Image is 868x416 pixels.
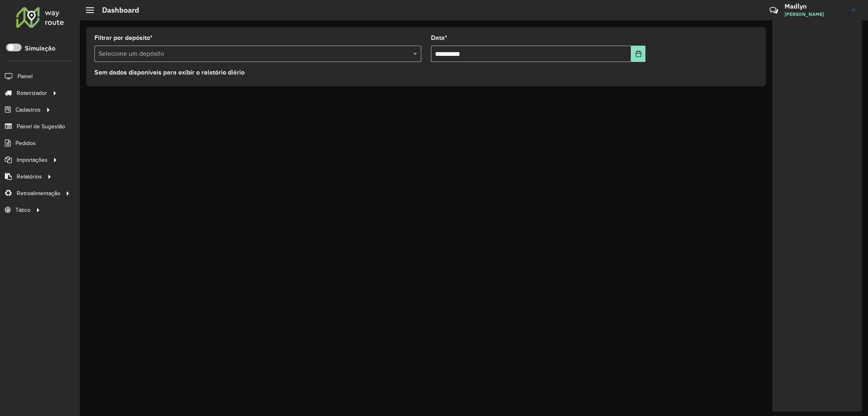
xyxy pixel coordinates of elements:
[765,2,783,19] a: Contato Rápido
[15,206,31,214] span: Tático
[785,2,846,10] h3: Madlyn
[17,122,65,131] span: Painel de Sugestão
[17,72,33,81] span: Painel
[94,33,153,43] label: Filtrar por depósito
[785,11,846,18] span: [PERSON_NAME]
[631,46,645,62] button: Choose Date
[17,172,42,181] span: Relatórios
[17,156,48,164] span: Importações
[94,6,139,15] h2: Dashboard
[25,44,55,53] label: Simulação
[94,68,245,77] label: Sem dados disponíveis para exibir o relatório diário
[17,89,47,97] span: Roteirizador
[15,139,36,147] span: Pedidos
[431,33,447,43] label: Data
[15,106,41,114] span: Cadastros
[17,189,60,198] span: Retroalimentação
